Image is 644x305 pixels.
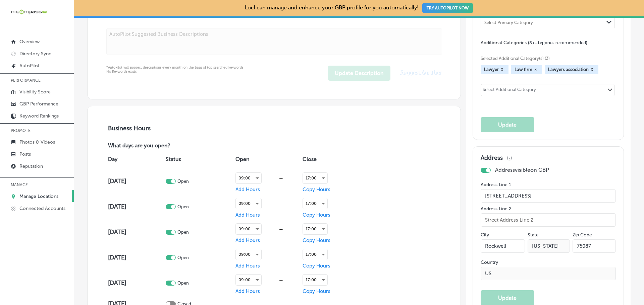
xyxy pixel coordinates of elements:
p: Open [177,281,189,286]
div: Select Additional Category [483,87,536,95]
span: Lawyers association [548,67,589,72]
th: Day [106,150,164,168]
label: Address Line 2 [481,206,616,212]
label: Country [481,259,616,265]
p: Photos & Videos [19,139,55,145]
h4: [DATE] [108,254,164,261]
span: Lawyer [484,67,499,72]
h3: Address [481,154,503,161]
p: Open [177,204,189,209]
span: (8 categories recommended) [528,40,587,46]
th: Open [234,150,301,168]
p: AutoPilot [19,63,40,69]
span: Add Hours [235,237,260,243]
div: 17:00 [303,173,327,183]
span: Add Hours [235,186,260,193]
button: X [532,67,539,72]
input: NY [528,239,570,253]
img: 660ab0bf-5cc7-4cb8-ba1c-48b5ae0f18e60NCTV_CLogo_TV_Black_-500x88.png [11,9,48,15]
p: Open [177,230,189,235]
div: 17:00 [303,198,327,209]
th: Status [164,150,234,168]
div: 09:00 [236,249,261,260]
div: 17:00 [303,249,327,260]
h3: Business Hours [106,125,442,132]
p: Posts [19,151,31,157]
div: — [262,176,301,181]
span: Selected Additional Category(s) (3) [481,56,611,61]
span: Copy Hours [303,212,330,218]
p: Directory Sync [19,51,51,57]
div: 09:00 [236,224,261,234]
h4: [DATE] [108,228,164,236]
span: Add Hours [235,263,260,269]
span: Copy Hours [303,237,330,243]
p: Connected Accounts [19,206,65,211]
div: — [262,252,301,257]
input: Zip Code [573,239,616,253]
p: Overview [19,39,40,45]
h4: [DATE] [108,177,164,185]
div: — [262,227,301,232]
h4: [DATE] [108,203,164,210]
label: Address Line 1 [481,182,616,187]
p: Visibility Score [19,89,51,95]
label: State [528,232,539,238]
p: Address visible on GBP [495,167,549,173]
label: City [481,232,489,238]
span: Law firm [515,67,532,72]
p: Reputation [19,163,43,169]
span: Additional Categories [481,40,587,46]
button: X [499,67,505,72]
p: GBP Performance [19,101,58,107]
div: 09:00 [236,173,261,183]
p: Manage Locations [19,194,58,199]
h4: [DATE] [108,279,164,287]
div: 17:00 [303,275,327,285]
div: Select Primary Category [484,20,533,25]
div: 09:00 [236,275,261,285]
span: Copy Hours [303,186,330,193]
div: — [262,201,301,206]
div: 17:00 [303,224,327,234]
p: Open [177,255,189,260]
span: Copy Hours [303,263,330,269]
label: Zip Code [573,232,592,238]
button: X [589,67,595,72]
p: What days are you open? [106,143,218,150]
div: — [262,278,301,283]
span: Add Hours [235,288,260,294]
input: Street Address Line 1 [481,189,616,203]
input: Street Address Line 2 [481,213,616,227]
div: 09:00 [236,198,261,209]
span: Add Hours [235,212,260,218]
p: Keyword Rankings [19,113,59,119]
button: Update [481,117,534,132]
p: Open [177,179,189,184]
th: Close [301,150,358,168]
input: Country [481,267,616,280]
input: City [481,239,525,253]
button: TRY AUTOPILOT NOW [422,3,473,13]
span: Copy Hours [303,288,330,294]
